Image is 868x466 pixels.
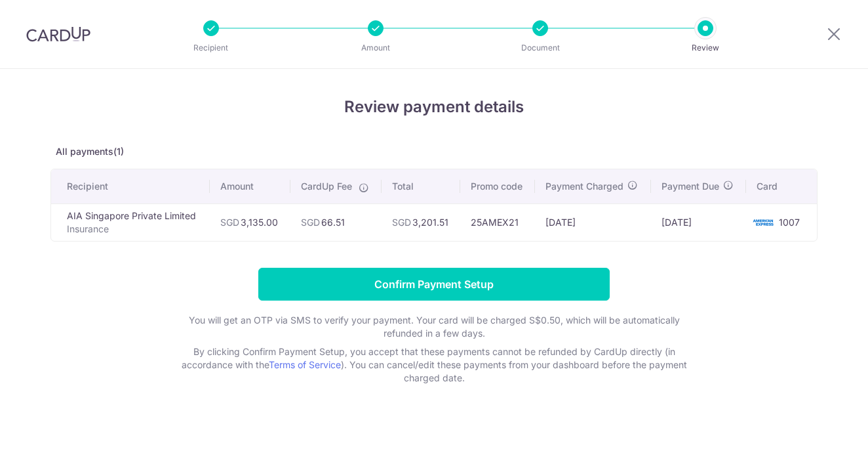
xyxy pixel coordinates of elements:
p: Document [492,41,589,54]
p: Insurance [67,222,199,236]
th: Promo code [460,169,534,203]
p: Review [657,41,754,54]
th: Amount [210,169,290,203]
a: Terms of Service [269,359,341,370]
span: 1007 [779,217,800,228]
th: Recipient [51,169,210,203]
td: [DATE] [651,203,746,241]
td: 3,135.00 [210,203,290,241]
span: SGD [220,217,239,228]
img: CardUp [26,26,90,42]
p: Amount [327,41,424,54]
input: Confirm Payment Setup [258,268,610,301]
p: By clicking Confirm Payment Setup, you accept that these payments cannot be refunded by CardUp di... [172,345,696,385]
td: 25AMEX21 [460,203,534,241]
span: SGD [392,217,411,228]
th: Card [746,169,817,203]
h4: Review payment details [50,95,818,119]
td: 3,201.51 [382,203,461,241]
span: CardUp Fee [301,180,352,193]
span: SGD [301,217,320,228]
p: You will get an OTP via SMS to verify your payment. Your card will be charged S$0.50, which will ... [172,314,696,340]
span: Payment Due [661,180,719,193]
p: All payments(1) [50,145,818,158]
span: Payment Charged [545,180,623,193]
p: Recipient [163,41,260,54]
th: Total [382,169,461,203]
td: [DATE] [535,203,651,241]
img: <span class="translation_missing" title="translation missing: en.account_steps.new_confirm_form.b... [750,215,776,230]
td: AIA Singapore Private Limited [51,203,210,241]
td: 66.51 [290,203,382,241]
